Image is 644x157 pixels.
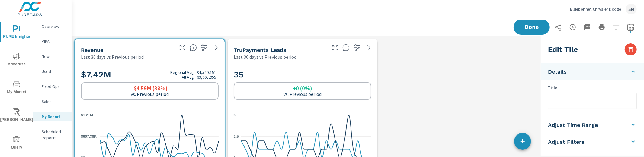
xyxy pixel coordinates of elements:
[293,85,312,91] h6: +0 (0%)
[548,121,598,128] h5: Adjust Time Range
[33,22,72,31] div: Overview
[520,24,544,30] span: Done
[625,21,637,33] button: Select Date Range
[548,85,637,91] p: Title
[81,47,103,53] h5: Revenue
[330,43,340,52] button: Make Fullscreen
[570,6,621,12] p: Bluebonnet Chrysler Dodge
[81,113,93,117] text: $1.21M
[42,53,67,59] p: New
[182,75,195,80] p: All Avg:
[2,81,31,96] span: My Market
[2,136,31,151] span: Query
[548,138,585,145] h5: Adjust Filters
[342,44,350,51] span: The number of truPayments leads.
[552,21,564,33] button: Share Report
[170,70,195,75] p: Regional Avg:
[197,70,216,75] p: $4,540,151
[42,114,67,120] p: My Report
[33,67,72,76] div: Used
[234,134,239,138] text: 2.5
[581,21,593,33] button: "Export Report to PDF"
[548,68,567,75] h5: Details
[131,91,169,97] p: vs. Previous period
[2,53,31,68] span: Advertise
[42,99,67,105] p: Sales
[197,75,216,80] p: $3,965,955
[234,47,286,53] h5: truPayments Leads
[626,4,637,14] div: SM
[284,91,322,97] p: vs. Previous period
[2,25,31,40] span: PURE Insights
[234,113,236,117] text: 5
[132,85,168,91] h6: -$4.59M (38%)
[33,52,72,61] div: New
[33,37,72,46] div: PIPA
[81,134,97,138] text: $607.38K
[548,44,578,55] h3: Edit Tile
[33,82,72,91] div: Fixed Ops
[596,21,608,33] button: Print Report
[33,97,72,106] div: Sales
[234,69,371,80] h2: 35
[42,68,67,74] p: Used
[33,127,72,142] div: Scheduled Reports
[42,23,67,29] p: Overview
[42,83,67,89] p: Fixed Ops
[2,108,31,123] span: [PERSON_NAME]
[81,53,144,61] p: Last 30 days vs Previous period
[42,129,67,141] p: Scheduled Reports
[234,53,296,61] p: Last 30 days vs Previous period
[33,112,72,121] div: My Report
[81,69,219,80] h2: $7.42M
[364,43,374,52] a: See more details in report
[514,20,550,35] button: Done
[42,38,67,44] p: PIPA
